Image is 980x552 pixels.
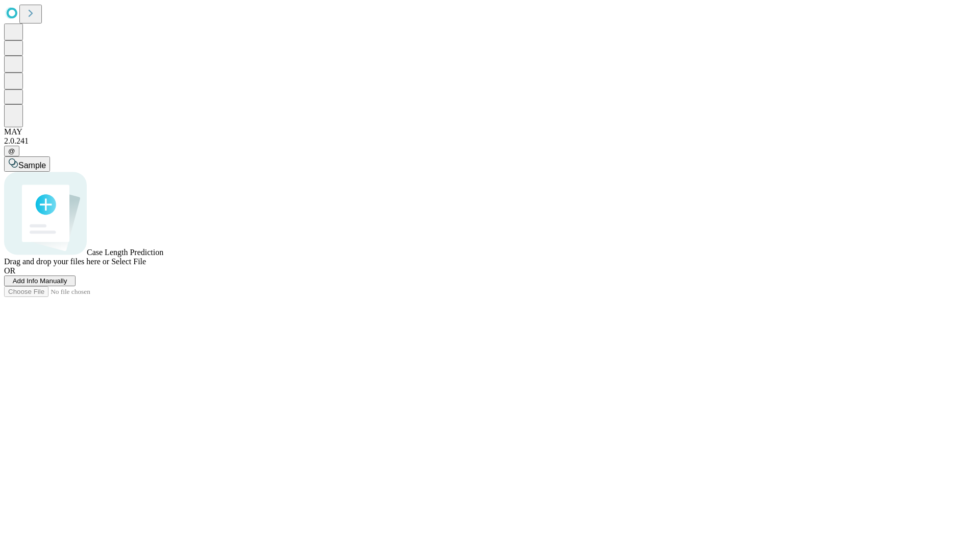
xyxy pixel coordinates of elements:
div: 2.0.241 [4,136,976,146]
span: OR [4,266,15,275]
span: Case Length Prediction [87,248,163,257]
span: Sample [18,161,46,170]
span: Select File [111,257,146,266]
span: Drag and drop your files here or [4,257,109,266]
button: @ [4,146,19,156]
button: Sample [4,156,50,172]
span: Add Info Manually [13,277,67,285]
div: MAY [4,127,976,136]
button: Add Info Manually [4,275,76,286]
span: @ [8,147,15,155]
